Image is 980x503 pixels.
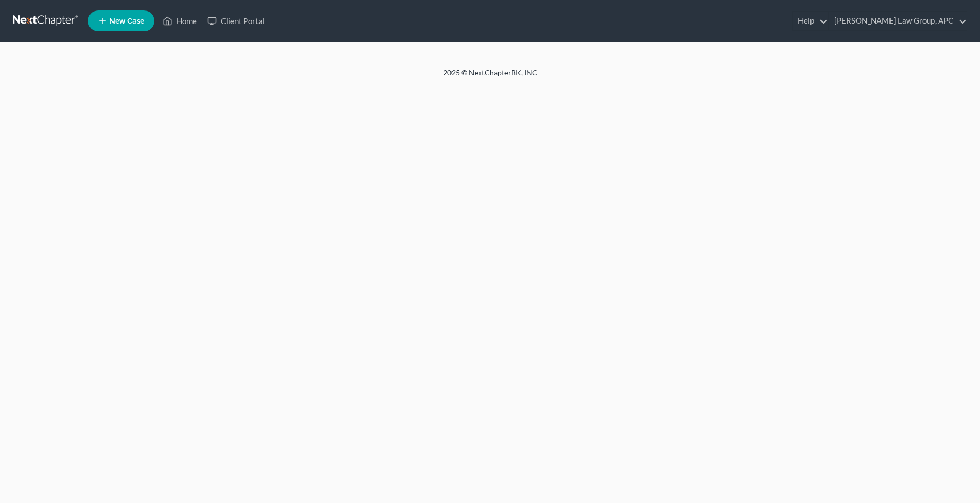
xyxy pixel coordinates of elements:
[157,12,202,30] a: Home
[192,68,788,86] div: 2025 © NextChapterBK, INC
[829,12,967,30] a: [PERSON_NAME] Law Group, APC
[202,12,270,30] a: Client Portal
[793,12,828,30] a: Help
[88,10,154,31] new-legal-case-button: New Case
